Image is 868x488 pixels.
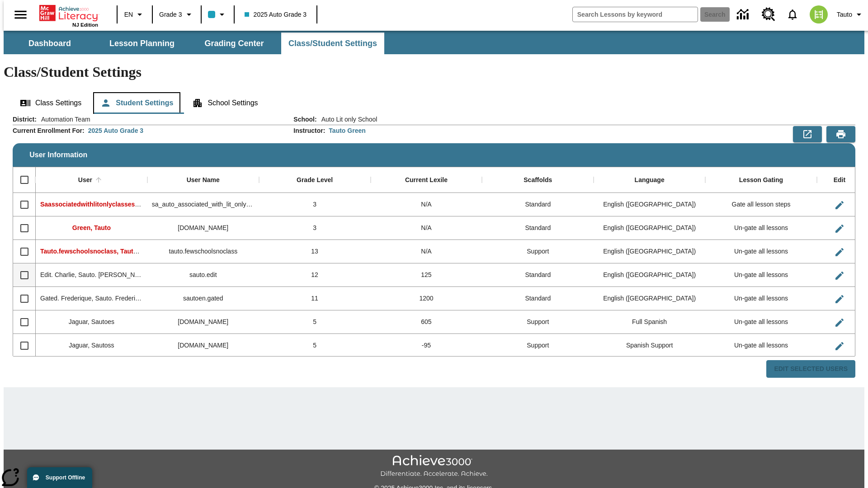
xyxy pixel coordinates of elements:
span: Auto Lit only School [317,115,377,124]
span: Support Offline [46,474,85,481]
div: 1200 [371,287,482,310]
div: Un-gate all lessons [705,287,817,310]
button: Grading Center [189,33,279,54]
span: Green, Tauto [72,224,111,231]
a: Notifications [781,3,804,26]
span: Saassociatedwithlitonlyclasses, Saassociatedwithlitonlyclasses [40,201,233,208]
button: Edit User [830,314,849,332]
div: sauto.edit [147,263,259,287]
button: Edit User [830,290,849,308]
h2: District : [13,116,37,123]
div: Support [482,334,594,357]
div: sautoes.jaguar [147,310,259,334]
button: Dashboard [5,33,95,54]
input: search field [573,7,698,22]
div: Un-gate all lessons [705,310,817,334]
button: Support Offline [27,467,92,488]
span: Tauto.fewschoolsnoclass, Tauto.fewschoolsnoclass [40,248,197,255]
button: Edit User [830,337,849,355]
div: 125 [371,263,482,287]
div: tauto.fewschoolsnoclass [147,240,259,263]
div: Standard [482,263,594,287]
div: Un-gate all lessons [705,240,817,263]
span: User Information [29,151,87,159]
div: Un-gate all lessons [705,216,817,240]
div: Home [39,3,98,28]
span: Automation Team [37,115,90,124]
div: User [78,176,92,184]
div: Standard [482,287,594,310]
div: N/A [371,193,482,216]
div: N/A [371,216,482,240]
div: English (US) [594,240,705,263]
button: Profile/Settings [833,6,868,23]
div: 3 [259,193,371,216]
div: Current Lexile [405,176,448,184]
div: 605 [371,310,482,334]
div: 13 [259,240,371,263]
button: Edit User [830,267,849,285]
h2: School : [293,116,316,123]
span: Tauto [837,10,852,19]
span: Jaguar, Sautoes [69,318,114,325]
div: Gate all lesson steps [705,193,817,216]
div: Tauto Green [329,126,365,135]
div: Spanish Support [594,334,705,357]
button: Lesson Planning [97,33,187,54]
button: Class color is light blue. Change class color [204,6,231,23]
h2: Current Enrollment For : [13,127,85,135]
button: School Settings [185,92,265,114]
div: English (US) [594,287,705,310]
img: avatar image [810,5,828,23]
div: -95 [371,334,482,357]
div: Standard [482,216,594,240]
span: Grade 3 [159,10,182,19]
button: Edit User [830,243,849,261]
div: Language [635,176,665,184]
div: Full Spanish [594,310,705,334]
button: Class/Student Settings [281,33,384,54]
button: Class Settings [13,92,89,114]
div: N/A [371,240,482,263]
button: Open side menu [7,1,34,28]
span: Gated. Frederique, Sauto. Frederique [40,295,146,302]
div: 5 [259,334,371,357]
span: EN [124,10,133,19]
button: Print Preview [826,126,855,142]
div: English (US) [594,193,705,216]
div: User Information [13,115,855,378]
h1: Class/Student Settings [4,64,864,80]
div: SubNavbar [4,31,864,54]
span: Jaguar, Sautoss [69,342,114,349]
div: tauto.green [147,216,259,240]
div: sautoss.jaguar [147,334,259,357]
div: Un-gate all lessons [705,263,817,287]
div: 5 [259,310,371,334]
div: 3 [259,216,371,240]
div: Support [482,240,594,263]
button: Language: EN, Select a language [120,6,149,23]
button: Select a new avatar [804,3,833,26]
button: Edit User [830,220,849,238]
div: English (US) [594,263,705,287]
button: Edit User [830,196,849,214]
h2: Instructor : [293,127,325,135]
div: Edit [834,176,845,184]
img: Achieve3000 Differentiate Accelerate Achieve [380,455,488,478]
div: Class/Student Settings [13,92,855,114]
button: Student Settings [93,92,180,114]
div: Grade Level [297,176,333,184]
a: Resource Center, Will open in new tab [756,2,781,27]
div: 2025 Auto Grade 3 [88,126,143,135]
div: SubNavbar [4,33,385,54]
span: NJ Edition [72,22,98,28]
a: Data Center [731,2,756,27]
div: Support [482,310,594,334]
div: Lesson Gating [739,176,783,184]
div: sautoen.gated [147,287,259,310]
div: 12 [259,263,371,287]
div: Scaffolds [524,176,552,184]
div: English (US) [594,216,705,240]
span: 2025 Auto Grade 3 [245,10,307,19]
div: User Name [187,176,220,184]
